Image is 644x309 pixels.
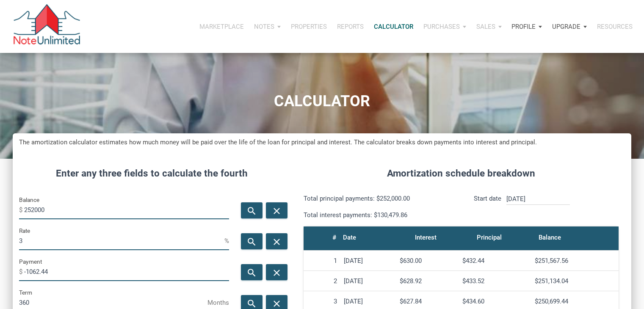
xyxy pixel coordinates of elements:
button: close [266,233,287,249]
h1: CALCULATOR [6,93,638,110]
div: 2 [307,277,337,285]
p: Reports [337,23,364,30]
input: Rate [19,231,224,250]
h4: Enter any three fields to calculate the fourth [19,166,285,181]
button: search [241,202,263,218]
p: Properties [291,23,327,30]
p: Upgrade [552,23,580,30]
img: NoteUnlimited [13,4,81,49]
span: $ [19,203,24,217]
span: % [224,234,229,248]
i: close [272,206,282,216]
input: Balance [24,200,229,219]
div: [DATE] [344,277,393,285]
i: close [272,268,282,278]
div: $433.52 [462,277,528,285]
p: Total interest payments: $130,479.86 [304,210,455,220]
div: 3 [307,298,337,305]
button: Reports [332,14,369,39]
div: Balance [539,232,561,243]
div: [DATE] [344,298,393,305]
i: search [247,206,257,216]
i: search [247,237,257,247]
div: $432.44 [462,257,528,265]
label: Rate [19,226,30,236]
div: Principal [477,232,502,243]
label: Payment [19,257,42,267]
i: search [247,268,257,278]
div: $628.92 [400,277,455,285]
i: close [272,298,282,309]
span: $ [19,265,24,279]
div: $251,134.04 [535,277,615,285]
h4: Amortization schedule breakdown [297,166,625,181]
button: close [266,202,287,218]
div: Interest [415,232,437,243]
div: $630.00 [400,257,455,265]
div: $627.84 [400,298,455,305]
p: Total principal payments: $252,000.00 [304,193,455,204]
button: Marketplace [194,14,249,39]
div: [DATE] [344,257,393,265]
label: Balance [19,195,39,205]
button: Properties [286,14,332,39]
p: Marketplace [199,23,244,30]
input: Payment [24,262,229,281]
button: Upgrade [547,14,592,39]
button: search [241,233,263,249]
i: search [247,298,257,309]
p: Profile [511,23,536,30]
div: 1 [307,257,337,265]
div: $434.60 [462,298,528,305]
label: Term [19,287,32,298]
i: close [272,237,282,247]
p: Calculator [374,23,413,30]
button: Resources [592,14,638,39]
button: search [241,264,263,280]
div: Date [343,232,356,243]
div: $250,699.44 [535,298,615,305]
button: Profile [506,14,547,39]
div: # [332,232,336,243]
p: Resources [597,23,633,30]
button: close [266,264,287,280]
div: $251,567.56 [535,257,615,265]
p: Start date [474,193,501,220]
a: Calculator [369,14,418,39]
h5: The amortization calculator estimates how much money will be paid over the life of the loan for p... [19,138,625,147]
